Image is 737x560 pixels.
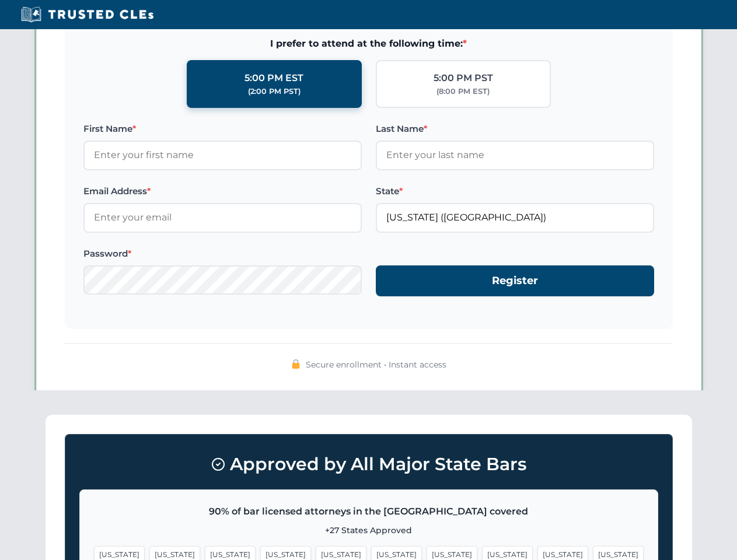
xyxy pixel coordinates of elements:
[244,71,303,86] div: 5:00 PM EST
[83,36,654,51] span: I prefer to attend at the following time:
[18,6,157,23] img: Trusted CLEs
[376,203,654,232] input: Florida (FL)
[83,247,362,261] label: Password
[94,524,644,537] p: +27 States Approved
[376,122,654,136] label: Last Name
[83,203,362,232] input: Enter your email
[83,184,362,198] label: Email Address
[94,504,644,519] p: 90% of bar licensed attorneys in the [GEOGRAPHIC_DATA] covered
[436,86,490,97] div: (8:00 PM EST)
[291,359,301,369] img: 🔒
[376,184,654,198] label: State
[83,122,362,136] label: First Name
[434,71,493,86] div: 5:00 PM PST
[83,141,362,170] input: Enter your first name
[79,449,658,480] h3: Approved by All Major State Bars
[248,86,301,97] div: (2:00 PM PST)
[376,141,654,170] input: Enter your last name
[306,358,446,371] span: Secure enrollment • Instant access
[376,265,654,296] button: Register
